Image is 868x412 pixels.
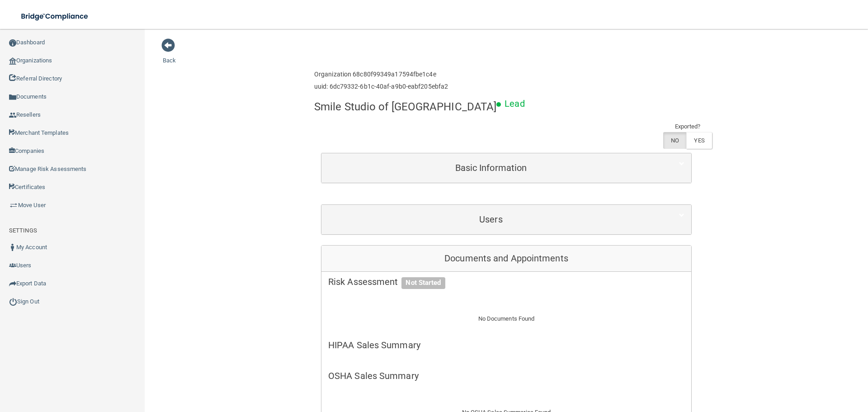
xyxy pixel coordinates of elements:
h5: HIPAA Sales Summary [328,340,684,350]
h5: Users [328,214,654,224]
label: SETTINGS [9,225,37,236]
img: ic_dashboard_dark.d01f4a41.png [9,39,16,47]
label: YES [686,132,712,149]
h5: OSHA Sales Summary [328,371,684,381]
img: ic_reseller.de258add.png [9,112,16,119]
span: Not Started [401,277,445,289]
img: briefcase.64adab9b.png [9,201,18,210]
label: NO [663,132,686,149]
img: ic_power_dark.7ecde6b1.png [9,298,17,306]
img: bridge_compliance_login_screen.278c3ca4.svg [14,7,97,26]
p: Lead [505,95,524,112]
img: icon-documents.8dae5593.png [9,94,16,101]
td: Exported? [663,121,712,132]
h6: uuid: 6dc79332-6b1c-40af-a9b0-eabf205ebfa2 [314,83,448,90]
div: Documents and Appointments [321,246,691,272]
a: Users [328,209,684,230]
img: organization-icon.f8decf85.png [9,57,16,65]
a: Back [163,46,176,64]
img: icon-export.b9366987.png [9,280,16,287]
a: Basic Information [328,158,684,178]
h5: Basic Information [328,163,654,173]
div: No Documents Found [321,303,691,335]
img: ic_user_dark.df1a06c3.png [9,244,16,251]
h4: Smile Studio of [GEOGRAPHIC_DATA] [314,101,496,113]
img: icon-users.e205127d.png [9,262,16,269]
h6: Organization 68c80f99349a17594fbe1c4e [314,71,448,78]
h5: Risk Assessment [328,277,684,287]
